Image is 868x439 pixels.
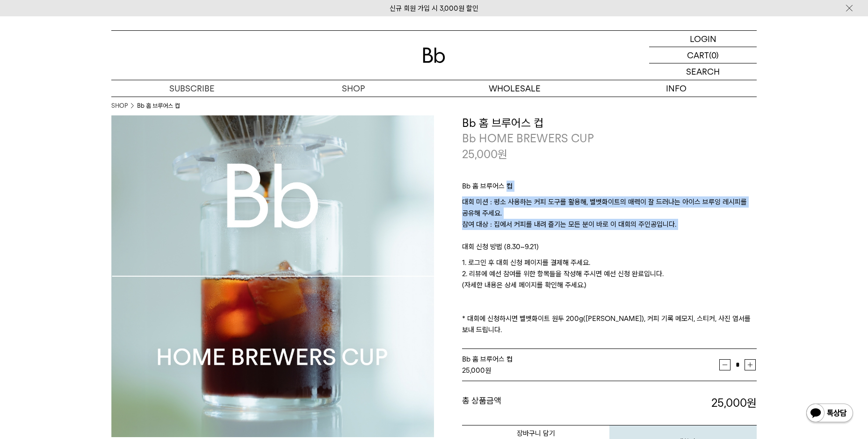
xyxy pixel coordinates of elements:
a: SHOP [111,101,128,111]
p: CART [687,47,709,63]
button: 증가 [745,359,756,370]
a: 신규 회원 가입 시 3,000원 할인 [390,4,478,13]
p: 대회 신청 방법 (8.30~9.21) [462,241,757,257]
b: 원 [747,396,757,410]
p: (0) [709,47,719,63]
img: 카카오톡 채널 1:1 채팅 버튼 [805,403,854,425]
a: SUBSCRIBE [111,80,273,97]
span: 원 [498,147,507,161]
img: 로고 [423,48,445,63]
h3: Bb 홈 브루어스 컵 [462,115,757,131]
p: Bb HOME BREWERS CUP [462,131,757,146]
p: INFO [595,80,757,97]
p: 1. 로그인 후 대회 신청 페이지를 결제해 주세요. 2. 리뷰에 예선 참여를 위한 항목들을 작성해 주시면 예선 신청 완료입니다. (자세한 내용은 상세 페이지를 확인해 주세요.... [462,257,757,335]
p: LOGIN [690,31,716,47]
p: 대회 미션 : 평소 사용하는 커피 도구를 활용해, 벨벳화이트의 매력이 잘 드러나는 아이스 브루잉 레시피를 공유해 주세요. 참여 대상 : 집에서 커피를 내려 즐기는 모든 분이 ... [462,196,757,241]
a: SHOP [273,80,434,97]
span: Bb 홈 브루어스 컵 [462,355,513,363]
li: Bb 홈 브루어스 컵 [137,101,180,111]
a: CART (0) [649,47,757,63]
p: SEARCH [686,63,720,80]
a: LOGIN [649,31,757,47]
img: Bb 홈 브루어스 컵 [111,115,434,437]
p: 25,000 [462,146,507,162]
strong: 25,000 [711,396,757,410]
button: 감소 [719,359,731,370]
p: Bb 홈 브루어스 컵 [462,181,757,196]
div: 원 [462,365,719,376]
strong: 25,000 [462,366,485,375]
dt: 총 상품금액 [462,395,609,411]
p: WHOLESALE [434,80,595,97]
